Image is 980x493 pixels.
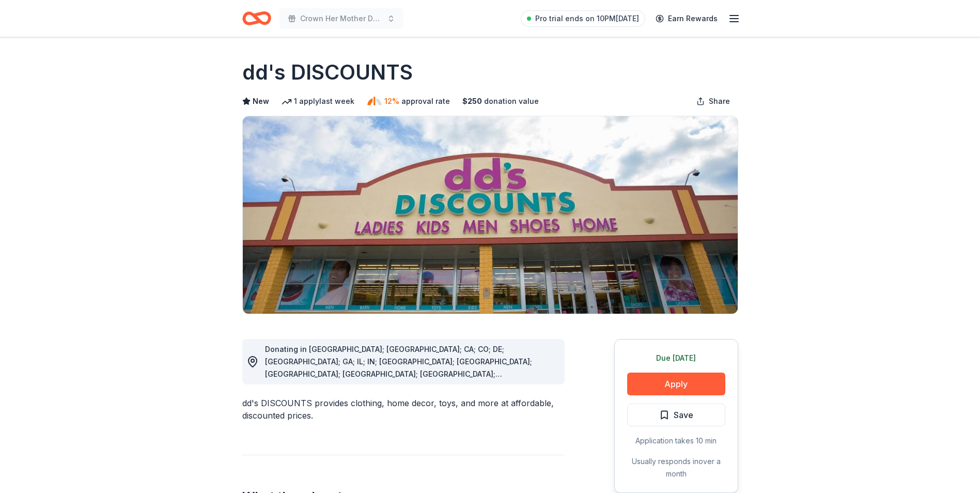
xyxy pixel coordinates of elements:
[242,58,413,87] h1: dd's DISCOUNTS
[462,95,482,107] span: $ 250
[265,345,532,403] span: Donating in [GEOGRAPHIC_DATA]; [GEOGRAPHIC_DATA]; CA; CO; DE; [GEOGRAPHIC_DATA]; GA; IL; IN; [GEO...
[384,95,399,107] span: 12%
[243,116,738,314] img: Image for dd's DISCOUNTS
[674,408,693,422] span: Save
[242,397,565,422] div: dd's DISCOUNTS provides clothing, home decor, toys, and more at affordable, discounted prices.
[484,95,539,107] span: donation value
[627,352,725,364] div: Due [DATE]
[279,8,403,29] button: Crown Her Mother Daughter Experience Conference
[649,9,724,28] a: Earn Rewards
[300,12,383,25] span: Crown Her Mother Daughter Experience Conference
[627,455,725,480] div: Usually responds in over a month
[709,95,730,107] span: Share
[535,12,639,25] span: Pro trial ends on 10PM[DATE]
[627,404,725,426] button: Save
[401,95,450,107] span: approval rate
[253,95,269,107] span: New
[688,91,738,112] button: Share
[627,435,725,447] div: Application takes 10 min
[282,95,354,107] div: 1 apply last week
[627,373,725,395] button: Apply
[521,10,645,27] a: Pro trial ends on 10PM[DATE]
[242,6,271,30] a: Home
